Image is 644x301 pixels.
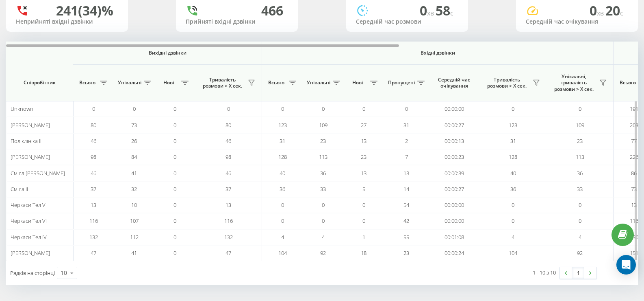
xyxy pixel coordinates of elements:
[420,2,436,19] span: 0
[92,105,95,112] span: 0
[11,233,47,241] span: Черкаси Тел ІV
[61,269,67,277] div: 10
[436,2,453,19] span: 58
[526,18,628,25] div: Середній час очікування
[173,105,176,112] span: 0
[173,153,176,160] span: 0
[227,105,230,112] span: 0
[576,121,584,129] span: 109
[199,77,245,89] span: Тривалість розмови > Х сек.
[631,201,637,209] span: 13
[388,79,415,86] span: Пропущені
[631,169,637,177] span: 86
[577,169,583,177] span: 36
[429,133,479,149] td: 00:00:13
[630,153,638,160] span: 226
[429,101,479,117] td: 00:00:00
[91,169,96,177] span: 46
[509,121,517,129] span: 123
[280,137,285,145] span: 31
[226,137,231,145] span: 46
[361,153,366,160] span: 23
[512,217,514,224] span: 0
[86,50,249,56] span: Вихідні дзвінки
[91,249,96,257] span: 47
[11,217,47,224] span: Черкаси Тел VІ
[403,201,409,209] span: 54
[226,169,231,177] span: 46
[173,137,176,145] span: 0
[11,249,50,257] span: [PERSON_NAME]
[131,153,137,160] span: 84
[131,185,137,193] span: 32
[403,217,409,224] span: 42
[512,105,514,112] span: 0
[630,249,638,257] span: 151
[320,185,326,193] span: 33
[89,233,98,241] span: 132
[577,137,583,145] span: 23
[320,137,326,145] span: 23
[10,269,55,277] span: Рядків на сторінці
[11,169,65,177] span: Сміла [PERSON_NAME]
[173,169,176,177] span: 0
[173,121,176,129] span: 0
[131,249,137,257] span: 41
[226,201,231,209] span: 13
[224,233,233,241] span: 132
[131,137,137,145] span: 26
[429,197,479,213] td: 00:00:00
[429,117,479,133] td: 00:00:27
[403,185,409,193] span: 14
[362,201,365,209] span: 0
[173,249,176,257] span: 0
[579,233,581,241] span: 4
[130,217,139,224] span: 107
[590,2,605,19] span: 0
[322,233,325,241] span: 4
[13,79,66,86] span: Співробітник
[605,2,623,19] span: 20
[278,153,287,160] span: 128
[405,137,408,145] span: 2
[484,77,530,89] span: Тривалість розмови > Х сек.
[403,249,409,257] span: 23
[435,77,473,89] span: Середній час очікування
[91,137,96,145] span: 46
[173,217,176,224] span: 0
[618,79,638,86] span: Всього
[403,121,409,129] span: 31
[579,201,581,209] span: 0
[131,169,137,177] span: 41
[16,18,118,25] div: Неприйняті вхідні дзвінки
[510,169,516,177] span: 40
[131,201,137,209] span: 10
[11,105,33,112] span: Unknown
[226,185,231,193] span: 37
[320,249,326,257] span: 92
[118,79,141,86] span: Унікальні
[226,153,231,160] span: 98
[261,3,283,18] div: 466
[429,229,479,245] td: 00:01:08
[510,185,516,193] span: 36
[361,249,366,257] span: 18
[512,233,514,241] span: 4
[319,121,327,129] span: 109
[173,185,176,193] span: 0
[173,201,176,209] span: 0
[630,217,638,224] span: 116
[281,201,284,209] span: 0
[429,245,479,261] td: 00:00:24
[362,233,365,241] span: 1
[427,9,436,18] span: хв
[356,18,458,25] div: Середній час розмови
[91,153,96,160] span: 98
[91,201,96,209] span: 13
[278,121,287,129] span: 123
[429,165,479,181] td: 00:00:39
[130,233,139,241] span: 112
[307,79,330,86] span: Унікальні
[281,217,284,224] span: 0
[533,268,556,277] div: 1 - 10 з 10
